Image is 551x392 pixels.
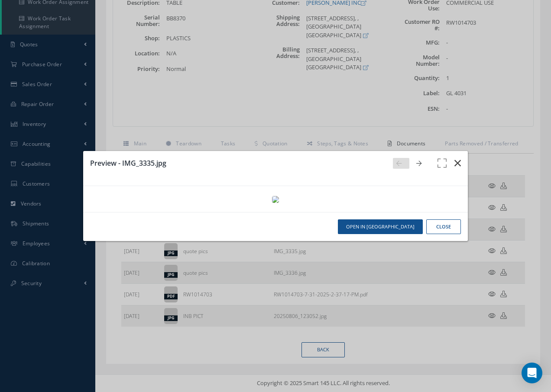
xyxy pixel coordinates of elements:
[338,219,423,235] button: Open in [GEOGRAPHIC_DATA]
[426,219,461,235] button: Close
[413,158,429,169] a: Go Next
[90,158,386,168] h3: Preview - IMG_3335.jpg
[522,363,542,383] div: Open Intercom Messenger
[272,196,279,203] img: asset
